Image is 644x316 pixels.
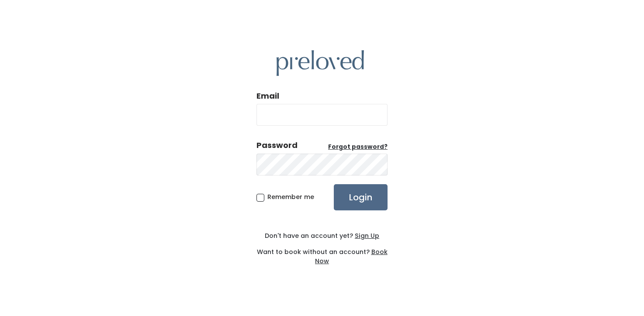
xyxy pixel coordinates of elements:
div: Don't have an account yet? [256,231,388,240]
label: Email [256,90,279,102]
a: Sign Up [353,231,379,240]
input: Login [334,184,388,210]
div: Password [256,140,298,151]
span: Remember me [267,192,314,201]
a: Forgot password? [328,143,388,151]
div: Want to book without an account? [256,240,388,266]
a: Book Now [315,247,388,265]
u: Sign Up [355,231,379,240]
img: preloved logo [277,50,364,76]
